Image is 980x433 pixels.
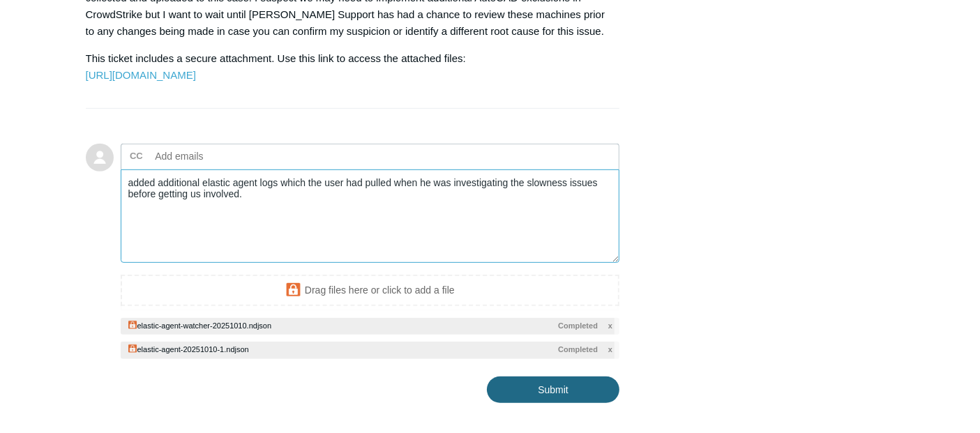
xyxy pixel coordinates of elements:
label: CC [130,146,143,167]
span: Completed [558,344,598,356]
input: Add emails [150,146,300,167]
span: x [608,344,612,356]
p: This ticket includes a secure attachment. Use this link to access the attached files: [86,50,606,84]
textarea: Add your reply [121,169,620,264]
span: Completed [558,320,598,332]
span: x [608,320,612,332]
input: Submit [487,377,619,403]
a: [URL][DOMAIN_NAME] [86,69,196,81]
